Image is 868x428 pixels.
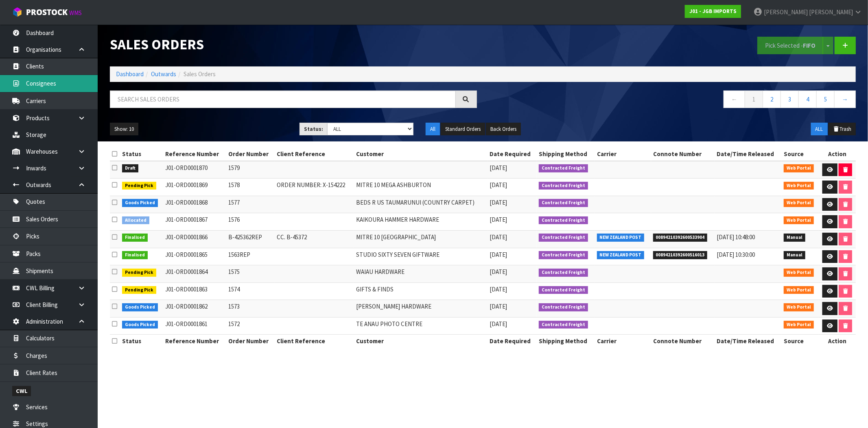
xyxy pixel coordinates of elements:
span: Sales Orders [184,70,216,78]
a: J01 - JGB IMPORTS [685,5,741,18]
span: [PERSON_NAME] [764,8,808,16]
span: Allocated [122,216,149,225]
span: Contracted Freight [539,321,588,329]
td: J01-ORD0001870 [164,161,227,179]
span: Pending Pick [122,182,156,190]
span: Draft [122,164,138,172]
span: [DATE] [490,251,507,258]
td: J01-ORD0001869 [164,179,227,196]
td: J01-ORD0001867 [164,213,227,231]
button: Back Orders [486,123,521,136]
span: Web Portal [784,216,814,225]
input: Search sales orders [110,90,456,108]
td: BEDS R US TAUMARUNUI (COUNTRY CARPET) [354,196,488,213]
th: Shipping Method [537,148,595,161]
td: GIFTS & FINDS [354,282,488,300]
td: TE ANAU PHOTO CENTRE [354,317,488,335]
a: Dashboard [116,70,144,78]
span: Web Portal [784,303,814,311]
td: J01-ORD0001862 [164,300,227,318]
button: Show: 10 [110,123,138,136]
th: Carrier [595,148,651,161]
span: NEW ZEALAND POST [597,234,645,242]
td: ORDER NUMBER: X-154222 [275,179,354,196]
th: Action [819,335,856,348]
th: Carrier [595,335,651,348]
th: Source [782,148,819,161]
th: Customer [354,148,488,161]
th: Date/Time Released [715,148,782,161]
span: Contracted Freight [539,251,588,259]
span: [DATE] [490,302,507,310]
th: Status [120,148,163,161]
span: Web Portal [784,286,814,294]
span: Contracted Freight [539,199,588,207]
button: All [426,123,440,136]
th: Shipping Method [537,335,595,348]
a: 2 [763,90,781,108]
a: Outwards [151,70,176,78]
button: Trash [829,123,856,136]
td: WAIAU HARDWARE [354,265,488,283]
span: [DATE] [490,164,507,172]
td: [PERSON_NAME] HARDWARE [354,300,488,318]
th: Action [819,148,856,161]
a: 3 [781,90,799,108]
button: Standard Orders [441,123,485,136]
span: CWL [12,386,31,396]
th: Date/Time Released [715,335,782,348]
td: J01-ORD0001864 [164,265,227,283]
th: Connote Number [651,148,715,161]
span: Manual [784,234,805,242]
span: Contracted Freight [539,182,588,190]
th: Source [782,335,819,348]
span: Finalised [122,234,148,242]
img: cube-alt.png [12,7,22,17]
span: [DATE] 10:48:00 [717,233,755,241]
th: Order Number [226,148,275,161]
td: STUDIO SIXTY SEVEN GIFTWARE [354,248,488,265]
strong: Status: [304,126,323,132]
span: [PERSON_NAME] [809,8,853,16]
span: [DATE] [490,181,507,189]
td: 1573 [226,300,275,318]
th: Reference Number [164,335,227,348]
a: 1 [745,90,763,108]
small: WMS [69,9,82,17]
a: → [834,90,856,108]
span: [DATE] [490,216,507,223]
span: Contracted Freight [539,164,588,172]
span: NEW ZEALAND POST [597,251,645,259]
span: [DATE] 10:30:00 [717,251,755,258]
span: Web Portal [784,269,814,277]
th: Order Number [226,335,275,348]
strong: FIFO [803,42,816,49]
td: J01-ORD0001863 [164,282,227,300]
th: Status [120,335,163,348]
th: Date Required [488,335,537,348]
td: J01-ORD0001868 [164,196,227,213]
a: 5 [816,90,835,108]
td: J01-ORD0001865 [164,248,227,265]
span: 00894210392600533904 [653,234,708,242]
span: Goods Picked [122,321,158,329]
span: Web Portal [784,164,814,172]
span: Goods Picked [122,199,158,207]
td: J01-ORD0001866 [164,230,227,248]
td: 1577 [226,196,275,213]
td: 1575 [226,265,275,283]
th: Reference Number [164,148,227,161]
td: 1579 [226,161,275,179]
span: Contracted Freight [539,286,588,294]
span: Goods Picked [122,303,158,311]
th: Client Reference [275,335,354,348]
span: Manual [784,251,805,259]
td: 1574 [226,282,275,300]
span: [DATE] [490,320,507,328]
span: [DATE] [490,268,507,276]
span: [DATE] [490,199,507,206]
th: Connote Number [651,335,715,348]
span: Contracted Freight [539,234,588,242]
span: Web Portal [784,321,814,329]
span: Contracted Freight [539,216,588,225]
